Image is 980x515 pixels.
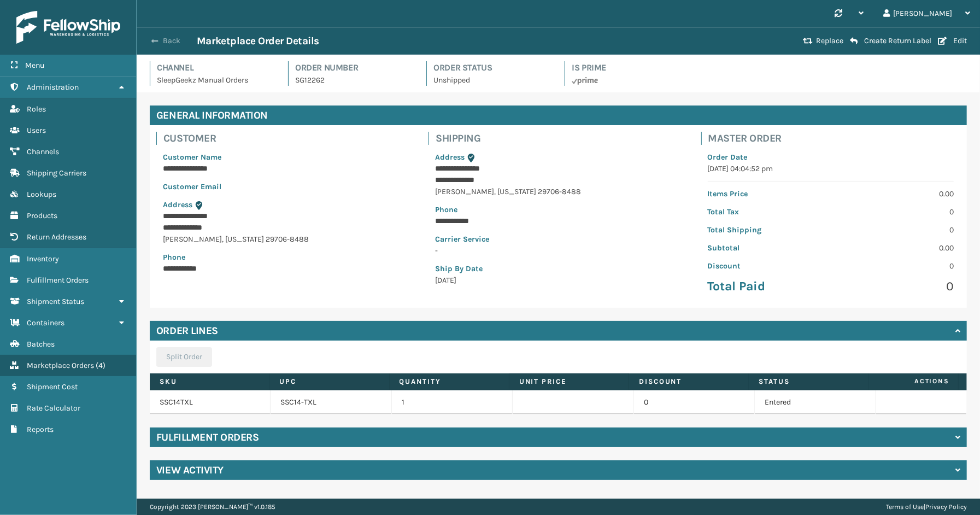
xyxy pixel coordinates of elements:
[837,224,954,236] p: 0
[850,37,858,45] i: Create Return Label
[150,106,967,125] h4: General Information
[27,190,56,199] span: Lookups
[156,347,212,367] button: Split Order
[708,151,954,163] p: Order Date
[837,260,954,272] p: 0
[400,377,499,387] label: Quantity
[759,377,858,387] label: Status
[433,61,551,74] h4: Order Status
[435,245,681,256] p: -
[935,36,970,46] button: Edit
[392,390,513,414] td: 1
[708,163,954,174] p: [DATE] 04:04:52 pm
[16,11,120,44] img: logo
[572,61,690,74] h4: Is Prime
[27,361,94,370] span: Marketplace Orders
[27,104,46,114] span: Roles
[435,204,681,215] p: Phone
[847,36,935,46] button: Create Return Label
[755,390,876,414] td: Entered
[639,377,738,387] label: Discount
[708,224,824,236] p: Total Shipping
[708,188,824,200] p: Items Price
[837,278,954,295] p: 0
[163,233,409,245] p: [PERSON_NAME] , [US_STATE] 29706-8488
[886,499,967,515] div: |
[25,61,44,70] span: Menu
[295,74,413,86] p: SG12262
[157,61,275,74] h4: Channel
[27,340,55,349] span: Batches
[938,37,947,45] i: Edit
[156,431,259,444] h4: Fulfillment Orders
[163,132,415,145] h4: Customer
[27,382,78,391] span: Shipment Cost
[872,372,956,390] span: Actions
[27,211,57,220] span: Products
[27,232,86,242] span: Return Addresses
[163,151,409,163] p: Customer Name
[27,318,64,327] span: Containers
[435,233,681,245] p: Carrier Service
[837,188,954,200] p: 0.00
[271,390,391,414] td: SSC14-TXL
[27,126,46,135] span: Users
[156,324,218,337] h4: Order Lines
[925,503,967,511] a: Privacy Policy
[837,242,954,254] p: 0.00
[708,242,824,254] p: Subtotal
[886,503,924,511] a: Terms of Use
[279,377,379,387] label: UPC
[150,499,275,515] p: Copyright 2023 [PERSON_NAME]™ v 1.0.185
[708,206,824,218] p: Total Tax
[435,153,465,162] span: Address
[436,132,688,145] h4: Shipping
[27,147,59,156] span: Channels
[27,276,89,285] span: Fulfillment Orders
[96,361,105,370] span: ( 4 )
[435,274,681,286] p: [DATE]
[163,251,409,263] p: Phone
[433,74,551,86] p: Unshipped
[157,74,275,86] p: SleepGeekz Manual Orders
[708,278,824,295] p: Total Paid
[27,254,59,264] span: Inventory
[163,181,409,192] p: Customer Email
[837,206,954,218] p: 0
[435,263,681,274] p: Ship By Date
[197,34,319,48] h3: Marketplace Order Details
[27,83,79,92] span: Administration
[27,297,84,306] span: Shipment Status
[435,186,681,197] p: [PERSON_NAME] , [US_STATE] 29706-8488
[160,377,259,387] label: SKU
[295,61,413,74] h4: Order Number
[160,397,193,407] a: SSC14TXL
[708,260,824,272] p: Discount
[146,36,197,46] button: Back
[163,200,192,209] span: Address
[634,390,755,414] td: 0
[708,132,960,145] h4: Master Order
[27,425,54,434] span: Reports
[156,464,224,477] h4: View Activity
[27,403,80,413] span: Rate Calculator
[519,377,619,387] label: Unit Price
[800,36,847,46] button: Replace
[803,37,813,45] i: Replace
[27,168,86,178] span: Shipping Carriers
